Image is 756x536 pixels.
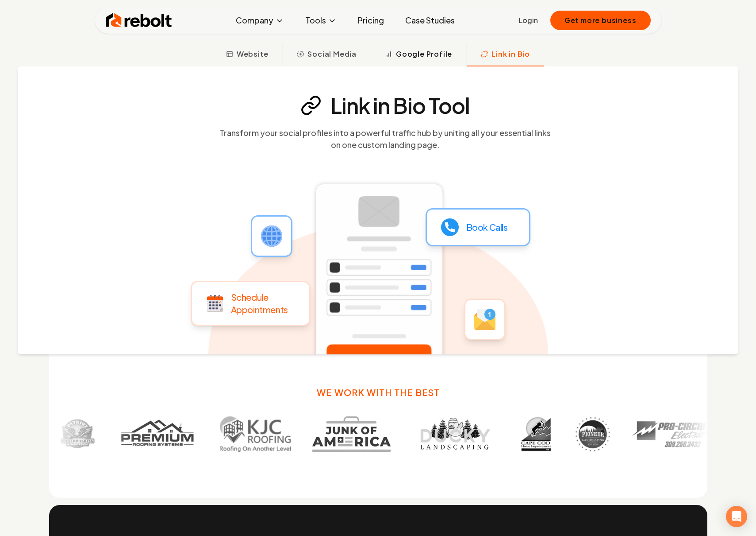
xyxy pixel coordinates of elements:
[398,12,462,29] a: Case Studies
[572,416,607,452] img: Customer 7
[231,291,288,316] p: Schedule Appointments
[409,416,493,452] img: Customer 5
[491,49,530,59] span: Link in Bio
[308,416,388,452] img: Customer 4
[515,416,550,452] img: Customer 6
[307,49,357,59] span: Social Media
[282,43,371,66] button: Social Media
[371,43,466,66] button: Google Profile
[628,416,709,452] img: Customer 8
[106,12,172,29] img: Rebolt Logo
[212,43,283,66] button: Website
[519,15,538,26] a: Login
[215,127,555,151] p: Transform your social profiles into a powerful traffic hub by uniting all your essential links on...
[466,221,508,233] p: Book Calls
[466,43,544,66] button: Link in Bio
[351,12,391,29] a: Pricing
[726,506,747,527] div: Open Intercom Messenger
[113,416,195,452] img: Customer 2
[237,49,269,59] span: Website
[330,95,470,116] h4: Link in Bio Tool
[298,12,344,29] button: Tools
[216,416,287,452] img: Customer 3
[229,12,291,29] button: Company
[550,11,651,30] button: Get more business
[56,416,92,452] img: Customer 1
[396,49,452,59] span: Google Profile
[317,386,440,399] h3: We work with the best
